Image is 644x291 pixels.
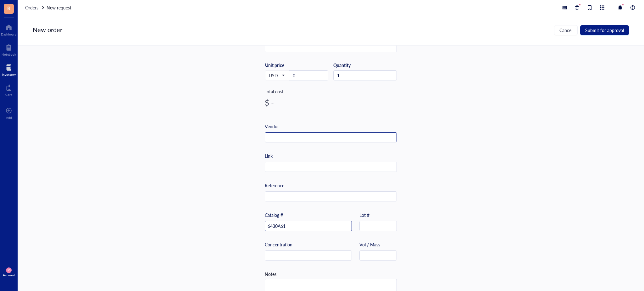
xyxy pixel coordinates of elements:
[7,4,10,12] span: R
[5,83,12,96] a: Core
[265,97,397,107] div: $ -
[269,73,284,78] span: USD
[2,42,16,56] a: Notebook
[554,25,578,35] button: Cancel
[3,273,15,277] div: Account
[265,211,283,218] div: Catalog #
[333,62,397,68] div: Quantity
[1,22,17,36] a: Dashboard
[2,63,16,76] a: Inventory
[585,28,624,33] span: Submit for approval
[265,123,279,130] div: Vendor
[265,62,304,68] div: Unit price
[580,25,629,35] button: Submit for approval
[5,93,12,96] div: Core
[265,182,284,189] div: Reference
[265,152,273,159] div: Link
[33,25,62,35] div: New order
[359,241,380,248] div: Vol / Mass
[265,88,397,95] div: Total cost
[359,211,369,218] div: Lot #
[25,4,45,11] a: Orders
[6,116,12,119] div: Add
[2,73,16,76] div: Inventory
[265,271,276,277] div: Notes
[47,4,73,11] a: New request
[7,269,10,272] span: RS
[25,4,38,11] span: Orders
[1,32,17,36] div: Dashboard
[265,241,292,248] div: Concentration
[559,28,572,33] span: Cancel
[2,52,16,56] div: Notebook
